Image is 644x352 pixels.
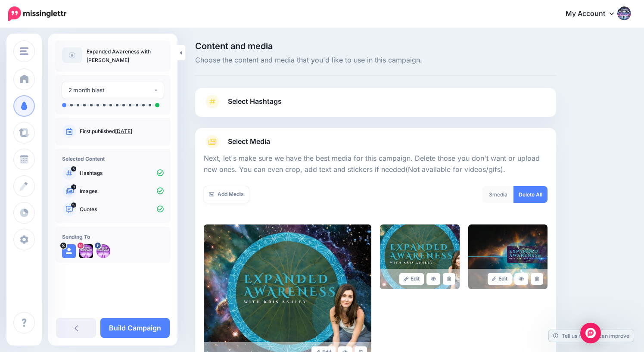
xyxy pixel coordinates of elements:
[115,128,132,134] a: [DATE]
[228,136,270,147] span: Select Media
[489,191,492,198] span: 3
[80,187,164,195] p: Images
[87,47,164,65] p: Expanded Awareness with [PERSON_NAME]
[71,166,76,171] span: 5
[204,153,548,175] p: Next, let's make sure we have the best media for this campaign. Delete those you don't want or up...
[71,184,76,190] span: 3
[80,169,164,177] p: Hashtags
[195,42,556,50] span: Content and media
[62,244,76,258] img: user_default_image.png
[380,224,460,289] img: 5RESQS4I497HNDVZBU9699YS7WS4WIVV_large.jpg
[399,273,424,285] a: Edit
[204,95,548,117] a: Select Hashtags
[96,244,110,258] img: 398694559_755142363325592_1851666557881600205_n-bsa141941.jpg
[468,224,548,289] img: 2MFCL7SG6W0ZVTPH5BIQMMAVAZ2HQ8RD_large.jpg
[549,330,634,342] a: Tell us how we can improve
[68,85,153,95] div: 2 month blast
[62,47,82,63] img: article-default-image-icon.png
[8,6,66,21] img: Missinglettr
[482,186,514,203] div: media
[204,186,249,203] a: Add Media
[62,82,164,99] button: 2 month blast
[557,3,631,25] a: My Account
[580,323,601,343] div: Open Intercom Messenger
[20,47,28,55] img: menu.png
[228,96,282,107] span: Select Hashtags
[204,135,548,149] a: Select Media
[195,55,556,66] span: Choose the content and media that you'd like to use in this campaign.
[80,206,164,213] p: Quotes
[62,156,164,162] h4: Selected Content
[71,202,76,208] span: 15
[62,234,164,240] h4: Sending To
[488,273,512,285] a: Edit
[80,128,164,135] p: First published
[513,186,548,203] a: Delete All
[79,244,93,258] img: 397599238_854002456209143_7495850539788434841_n-bsa141966.jpg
